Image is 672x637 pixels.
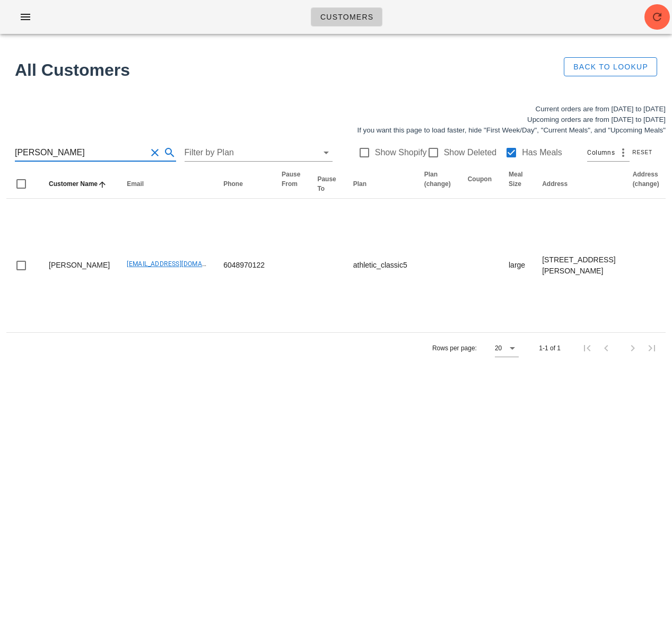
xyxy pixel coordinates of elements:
[573,63,648,71] span: Back to Lookup
[118,170,215,199] th: Email: Not sorted. Activate to sort ascending.
[500,170,534,199] th: Meal Size: Not sorted. Activate to sort ascending.
[564,57,657,76] button: Back to Lookup
[40,170,118,199] th: Customer Name: Sorted ascending. Activate to sort descending.
[273,170,309,199] th: Pause From: Not sorted. Activate to sort ascending.
[215,199,273,332] td: 6048970122
[624,170,668,199] th: Address (change): Not sorted. Activate to sort ascending.
[632,149,652,155] span: Reset
[495,343,502,353] div: 20
[459,170,500,199] th: Coupon: Not sorted. Activate to sort ascending.
[317,175,336,192] span: Pause To
[468,175,492,183] span: Coupon
[40,199,118,332] td: [PERSON_NAME]
[282,171,300,188] span: Pause From
[539,343,561,353] div: 1-1 of 1
[633,171,659,188] span: Address (change)
[522,147,562,158] label: Has Meals
[534,170,624,199] th: Address: Not sorted. Activate to sort ascending.
[215,170,273,199] th: Phone: Not sorted. Activate to sort ascending.
[444,147,497,158] label: Show Deleted
[127,180,144,188] span: Email
[353,180,366,188] span: Plan
[223,180,243,188] span: Phone
[495,340,519,357] div: 20Rows per page:
[534,199,624,332] td: [STREET_ADDRESS][PERSON_NAME]
[49,180,98,188] span: Customer Name
[309,170,344,199] th: Pause To: Not sorted. Activate to sort ascending.
[630,147,657,158] button: Reset
[587,144,630,161] div: Columns
[542,180,568,188] span: Address
[15,57,548,83] h1: All Customers
[320,13,374,21] span: Customers
[375,147,427,158] label: Show Shopify
[345,170,416,199] th: Plan: Not sorted. Activate to sort ascending.
[432,333,519,364] div: Rows per page:
[416,170,459,199] th: Plan (change): Not sorted. Activate to sort ascending.
[587,147,615,158] span: Columns
[127,260,232,268] a: [EMAIL_ADDRESS][DOMAIN_NAME]
[500,199,534,332] td: large
[345,199,416,332] td: athletic_classic5
[311,7,383,26] a: Customers
[149,146,161,159] button: Clear Search for customer
[509,171,523,188] span: Meal Size
[185,144,333,161] div: Filter by Plan
[424,171,451,188] span: Plan (change)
